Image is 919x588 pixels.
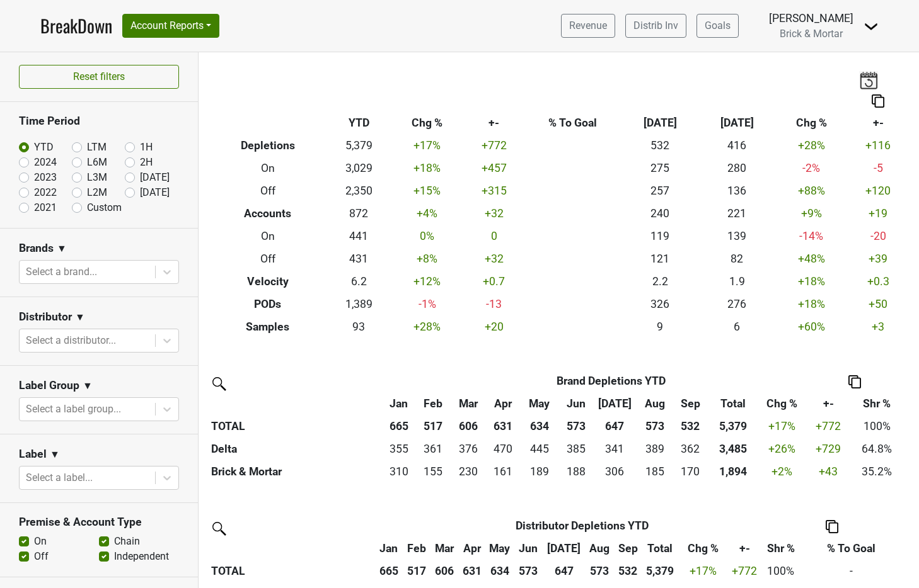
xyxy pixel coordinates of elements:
[780,28,843,40] span: Brick & Mortar
[543,537,585,560] th: Jul: activate to sort column ascending
[19,242,54,255] h3: Brands
[327,180,391,203] td: 2,350
[872,94,884,108] img: Copy to clipboard
[848,293,909,315] td: +50
[87,185,107,200] label: L2M
[87,170,107,185] label: L3M
[761,560,800,582] td: 100%
[122,14,219,38] button: Account Reports
[485,537,514,560] th: May: activate to sort column ascending
[209,203,327,225] th: Accounts
[463,270,524,293] td: +0.7
[327,247,391,270] td: 431
[384,441,413,457] div: 355
[463,180,524,203] td: +315
[585,537,615,560] th: Aug: activate to sort column ascending
[514,560,543,582] th: 573
[708,392,758,415] th: Total: activate to sort column ascending
[208,560,374,582] th: TOTAL
[114,534,140,549] label: Chain
[801,537,903,560] th: % To Goal: activate to sort column ascending
[382,392,416,415] th: Jan: activate to sort column ascending
[391,225,463,248] td: 0 %
[208,537,374,560] th: &nbsp;: activate to sort column ascending
[391,247,463,270] td: +8 %
[851,460,903,483] td: 35.2%
[593,438,637,460] td: 340.94
[698,157,775,180] td: 280
[486,438,520,460] td: 470.106
[615,560,642,582] th: 532
[19,516,179,529] h3: Premise & Account Type
[761,537,800,560] th: Shr %: activate to sort column ascending
[374,537,403,560] th: Jan: activate to sort column ascending
[327,203,391,225] td: 872
[678,537,729,560] th: Chg %: activate to sort column ascending
[640,463,670,480] div: 185
[775,247,847,270] td: +48 %
[463,225,524,248] td: 0
[621,112,698,135] th: [DATE]
[848,225,909,248] td: -20
[851,438,903,460] td: 64.8%
[520,438,558,460] td: 445.241
[621,157,698,180] td: 275
[209,135,327,157] th: Depletions
[816,420,841,433] span: +772
[450,415,486,438] th: 606
[848,180,909,203] td: +120
[621,180,698,203] td: 257
[826,520,838,533] img: Copy to clipboard
[775,157,847,180] td: -2 %
[848,270,909,293] td: +0.3
[621,135,698,157] td: 532
[621,247,698,270] td: 121
[208,460,382,483] th: Brick & Mortar
[34,155,57,170] label: 2024
[514,537,543,560] th: Jun: activate to sort column ascending
[416,438,450,460] td: 361.482
[848,375,861,388] img: Copy to clipboard
[34,534,47,549] label: On
[775,270,847,293] td: +18 %
[637,392,673,415] th: Aug: activate to sort column ascending
[615,537,642,560] th: Sep: activate to sort column ascending
[453,441,483,457] div: 376
[520,460,558,483] td: 189.25
[208,517,228,538] img: filter
[690,565,717,577] span: +17%
[523,441,555,457] div: 445
[403,560,430,582] th: 517
[34,185,57,200] label: 2022
[57,241,67,256] span: ▼
[391,135,463,157] td: +17 %
[641,537,678,560] th: Total: activate to sort column ascending
[728,537,761,560] th: +-: activate to sort column ascending
[209,315,327,338] th: Samples
[208,373,228,393] img: filter
[382,438,416,460] td: 355.288
[708,460,758,483] th: 1894.480
[486,460,520,483] td: 160.577
[140,155,153,170] label: 2H
[459,537,486,560] th: Apr: activate to sort column ascending
[489,441,517,457] div: 470
[489,463,517,480] div: 161
[848,315,909,338] td: +3
[676,463,705,480] div: 170
[208,392,382,415] th: &nbsp;: activate to sort column ascending
[775,180,847,203] td: +88 %
[848,203,909,225] td: +19
[19,65,179,89] button: Reset filters
[732,565,757,577] span: +772
[463,315,524,338] td: +20
[391,293,463,315] td: -1 %
[19,115,179,128] h3: Time Period
[637,415,673,438] th: 573
[34,200,57,215] label: 2021
[520,415,558,438] th: 634
[711,441,755,457] div: 3,485
[593,392,637,415] th: Jul: activate to sort column ascending
[463,135,524,157] td: +772
[50,447,60,462] span: ▼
